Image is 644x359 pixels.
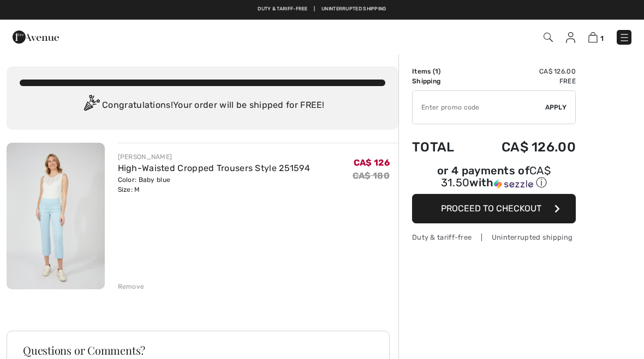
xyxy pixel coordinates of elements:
td: Shipping [412,76,472,86]
img: 1ère Avenue [13,26,59,48]
span: CA$ 126 [354,157,390,168]
img: Shopping Bag [588,32,598,42]
td: CA$ 126.00 [472,129,576,166]
div: Remove [118,282,145,291]
h3: Questions or Comments? [23,345,373,356]
input: Promo code [413,91,545,124]
td: Items ( ) [412,66,472,76]
td: Free [472,76,576,86]
span: 1 [600,34,604,42]
img: Menu [619,32,630,43]
img: Search [544,33,553,42]
span: Apply [545,102,567,112]
td: Total [412,129,472,166]
span: Proceed to Checkout [441,203,541,214]
div: Congratulations! Your order will be shipped for FREE! [20,95,385,117]
a: 1 [588,31,604,44]
div: Duty & tariff-free | Uninterrupted shipping [412,232,576,242]
div: Color: Baby blue Size: M [118,175,311,194]
button: Proceed to Checkout [412,194,576,223]
div: [PERSON_NAME] [118,152,311,162]
img: My Info [566,32,575,43]
a: 1ère Avenue [13,31,59,41]
img: Congratulation2.svg [80,95,102,117]
td: CA$ 126.00 [472,66,576,76]
img: Sezzle [494,179,533,189]
span: 1 [435,68,438,75]
span: CA$ 31.50 [441,164,551,189]
div: or 4 payments ofCA$ 31.50withSezzle Click to learn more about Sezzle [412,166,576,194]
img: High-Waisted Cropped Trousers Style 251594 [7,143,105,289]
div: or 4 payments of with [412,166,576,190]
a: High-Waisted Cropped Trousers Style 251594 [118,163,311,173]
s: CA$ 180 [353,171,390,181]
